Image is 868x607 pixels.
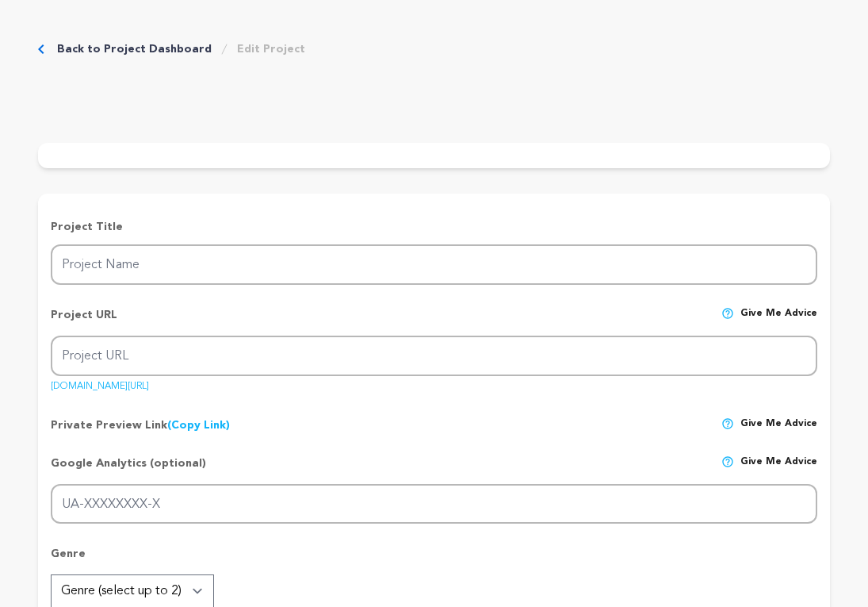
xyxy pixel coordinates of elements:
[51,417,230,433] p: Private Preview Link
[51,244,817,285] input: Project Name
[721,455,734,468] img: help-circle.svg
[51,336,817,376] input: Project URL
[51,219,817,235] p: Project Title
[740,455,817,484] span: Give me advice
[51,546,817,574] p: Genre
[740,307,817,336] span: Give me advice
[38,41,305,57] div: Breadcrumb
[237,41,305,57] a: Edit Project
[51,484,817,524] input: UA-XXXXXXXX-X
[57,41,212,57] a: Back to Project Dashboard
[721,307,734,320] img: help-circle.svg
[51,375,149,391] a: [DOMAIN_NAME][URL]
[51,455,206,484] p: Google Analytics (optional)
[740,417,817,433] span: Give me advice
[51,307,117,336] p: Project URL
[167,420,230,431] a: (Copy Link)
[721,417,734,430] img: help-circle.svg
